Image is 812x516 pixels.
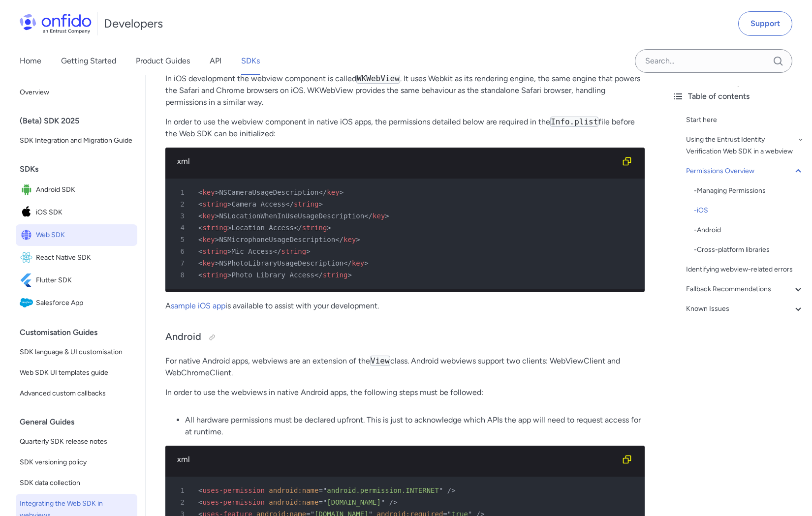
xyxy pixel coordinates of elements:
[20,111,141,131] div: (Beta) SDK 2025
[202,259,215,267] span: key
[344,236,356,243] span: key
[165,387,645,398] p: In order to use the webviews in native Android apps, the following steps must be followed:
[373,212,385,220] span: key
[20,159,141,179] div: SDKs
[285,200,294,208] span: </
[20,323,141,342] div: Customisation Guides
[294,200,319,208] span: string
[327,188,339,196] span: key
[327,224,331,232] span: >
[617,450,637,469] button: Copy code snippet button
[694,185,804,197] a: -Managing Permissions
[617,152,637,171] button: Copy code snippet button
[36,228,133,242] span: Web SDK
[227,224,231,232] span: >
[686,303,804,315] a: Known Issues
[169,269,191,281] span: 8
[20,135,133,147] span: SDK Integration and Migration Guide
[36,183,133,197] span: Android SDK
[177,155,617,167] div: xml
[219,259,344,267] span: NSPhotoLibraryUsageDescription
[269,486,302,494] span: android:
[20,183,36,197] img: IconAndroid SDK
[20,477,133,489] span: SDK data collection
[215,212,219,220] span: >
[16,453,137,472] a: SDK versioning policy
[694,205,804,216] div: - iOS
[36,296,133,310] span: Salesforce App
[16,473,137,493] a: SDK data collection
[169,257,191,269] span: 7
[165,355,645,379] p: For native Android apps, webviews are an extension of the class. Android webviews support two cli...
[227,271,231,279] span: >
[219,236,335,243] span: NSMicrophoneUsageDescription
[314,271,323,279] span: </
[16,384,137,403] a: Advanced custom callbacks
[672,91,804,102] div: Table of contents
[686,114,804,126] div: Start here
[20,228,36,242] img: IconWeb SDK
[202,212,215,220] span: key
[165,330,645,345] h3: Android
[323,271,348,279] span: string
[635,49,792,73] input: Onfido search input field
[318,200,322,208] span: >
[215,188,219,196] span: >
[202,188,215,196] span: key
[694,205,804,216] a: -iOS
[16,247,137,269] a: IconReact Native SDKReact Native SDK
[686,283,804,295] a: Fallback Recommendations
[20,47,41,75] a: Home
[202,247,227,255] span: string
[165,73,645,108] p: In iOS development the webview component is called . It uses Webkit as its rendering engine, the ...
[231,224,293,232] span: Location Access
[694,224,804,236] a: -Android
[356,73,400,84] code: WKWebView
[694,185,804,197] div: - Managing Permissions
[165,116,645,140] p: In order to use the webview component in native iOS apps, the permissions detailed below are requ...
[202,486,264,494] span: uses-permission
[16,83,137,102] a: Overview
[385,212,389,220] span: >
[318,188,327,196] span: </
[169,186,191,198] span: 1
[694,224,804,236] div: - Android
[227,247,231,255] span: >
[356,236,360,243] span: >
[36,273,133,287] span: Flutter SDK
[364,259,368,267] span: >
[198,224,202,232] span: <
[198,188,202,196] span: <
[686,165,804,177] a: Permissions Overview
[16,432,137,452] a: Quarterly SDK release notes
[241,47,260,75] a: SDKs
[169,210,191,222] span: 3
[347,271,351,279] span: >
[104,16,163,31] h1: Developers
[16,292,137,314] a: IconSalesforce AppSalesforce App
[318,486,322,494] span: =
[169,234,191,245] span: 5
[231,200,285,208] span: Camera Access
[323,486,327,494] span: "
[269,498,302,506] span: android:
[36,206,133,219] span: iOS SDK
[318,498,322,506] span: =
[20,273,36,287] img: IconFlutter SDK
[302,224,327,232] span: string
[169,245,191,257] span: 6
[171,301,225,310] a: sample iOS app
[202,498,264,506] span: uses-permission
[177,454,617,465] div: xml
[16,179,137,201] a: IconAndroid SDKAndroid SDK
[202,236,215,243] span: key
[327,486,439,494] span: android.permission.INTERNET
[198,247,202,255] span: <
[335,236,344,243] span: </
[202,271,227,279] span: string
[136,47,190,75] a: Product Guides
[344,259,352,267] span: </
[686,264,804,275] div: Identifying webview-related errors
